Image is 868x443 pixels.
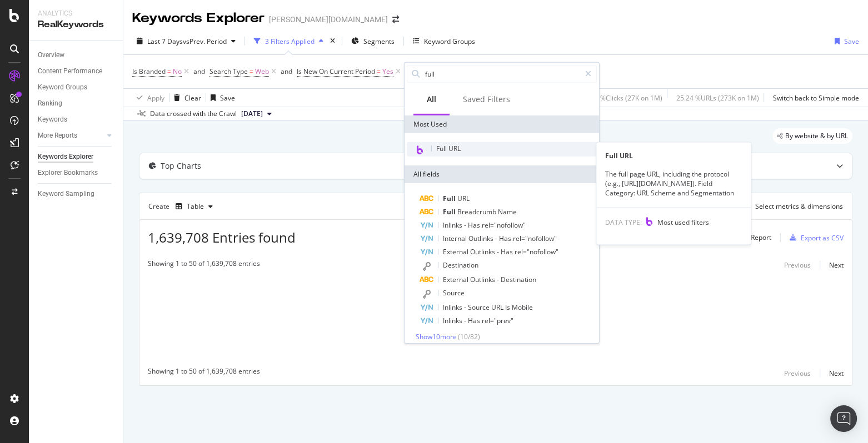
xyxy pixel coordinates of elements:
span: By website & by URL [785,133,848,139]
button: Previous [784,259,811,272]
div: Data crossed with the Crawl [150,109,237,119]
button: Next [829,366,844,380]
div: Keyword Groups [424,37,475,46]
a: Keyword Sampling [38,188,115,200]
div: Previous [784,260,811,270]
span: Full [443,207,457,217]
div: Top Charts [161,160,201,172]
span: Is Branded [132,67,166,76]
a: Keywords [38,114,115,125]
span: Inlinks [443,220,464,230]
span: = [250,67,253,76]
div: RealKeywords [38,18,114,31]
button: Previous [784,366,811,380]
button: Save [206,89,235,107]
span: vs Prev. Period [183,37,227,46]
span: Has [468,220,482,230]
span: Has [499,234,513,243]
button: Last 7 DaysvsPrev. Period [132,32,240,50]
button: Keyword Groups [408,32,480,50]
span: Inlinks [443,316,464,325]
div: times [328,36,337,47]
div: Full URL [596,151,751,160]
div: Keywords Explorer [38,151,93,163]
div: The full page URL, including the protocol (e.g., [URL][DOMAIN_NAME]). Field Category: URL Scheme ... [596,170,751,198]
div: Save [844,37,859,46]
a: Ranking [38,98,115,109]
div: [PERSON_NAME][DOMAIN_NAME] [269,14,388,25]
span: ( 10 / 82 ) [458,332,480,341]
div: and [193,67,205,76]
span: Internal [443,234,468,243]
button: Table [171,198,217,215]
span: Source [468,303,491,312]
a: Overview [38,49,115,61]
button: [DATE] [237,107,276,120]
div: Switch back to Simple mode [773,93,859,103]
span: 1,639,708 Entries found [148,228,296,246]
button: and [281,66,292,77]
div: 2.22 % Clicks ( 27K on 1M ) [585,93,662,103]
div: Save [220,93,235,103]
div: Apply [147,93,164,103]
div: Ranking [38,98,62,109]
div: Clear [184,93,201,103]
span: - [497,247,501,256]
button: Clear [169,89,201,107]
div: Next [829,260,844,270]
span: rel="nofollow" [513,234,557,243]
div: Overview [38,49,64,61]
div: Keywords [38,114,67,125]
span: Last 7 Days [147,37,183,46]
span: Destination [501,275,536,284]
span: rel="nofollow" [482,220,526,230]
span: Outlinks [470,275,497,284]
span: - [497,275,501,284]
span: = [167,67,171,76]
span: - [464,303,468,312]
span: Is [505,303,512,312]
span: Yes [382,64,393,79]
span: Breadcrumb [457,207,498,217]
div: All [427,94,436,105]
div: and [281,67,292,76]
span: DATA TYPE: [605,217,642,226]
span: rel="prev" [482,316,513,325]
div: All fields [405,165,599,183]
button: Select metrics & dimensions [740,200,843,213]
div: Export as CSV [801,233,844,243]
button: 3 Filters Applied [250,32,328,50]
span: Has [468,316,482,325]
a: Content Performance [38,66,115,77]
div: Select metrics & dimensions [755,202,843,211]
span: Mobile [512,303,533,312]
div: legacy label [772,128,852,144]
div: Keyword Sampling [38,188,94,200]
span: Outlinks [468,234,495,243]
div: More Reports [38,130,77,142]
div: Saved Filters [463,94,510,105]
span: 2025 Sep. 1st [241,109,263,119]
a: More Reports [38,130,104,142]
div: Analytics [38,9,114,18]
span: URL [491,303,505,312]
span: rel="nofollow" [515,247,558,256]
span: Name [498,207,517,217]
span: External [443,275,470,284]
a: Explorer Bookmarks [38,167,115,179]
span: URL [457,194,470,203]
button: Switch back to Simple mode [769,89,859,107]
span: Full [443,194,457,203]
button: Save [830,32,859,50]
div: 25.24 % URLs ( 273K on 1M ) [676,93,759,103]
span: Outlinks [470,247,497,256]
button: Export as CSV [785,229,844,246]
div: Showing 1 to 50 of 1,639,708 entries [148,259,260,272]
a: Keyword Groups [38,82,115,93]
span: Has [501,247,515,256]
div: Keywords Explorer [132,9,265,28]
span: Full URL [436,144,461,153]
span: = [377,67,381,76]
span: Most used filters [657,217,709,226]
span: Is New On Current Period [297,67,375,76]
